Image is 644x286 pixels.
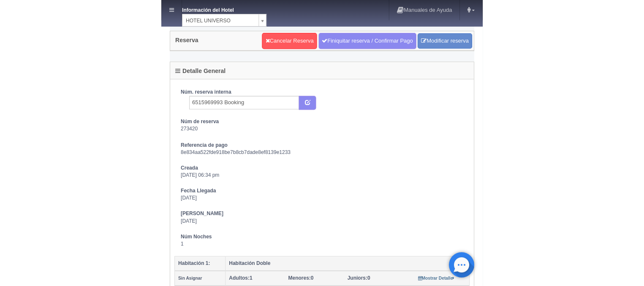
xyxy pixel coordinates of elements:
strong: Juniors: [186,275,206,281]
span: 0 [127,275,152,281]
dt: Referencia de pago [19,141,302,148]
dd: [DATE] [19,217,302,224]
a: Modificar reserva [256,33,310,49]
a: Finiquitar reserva / Confirmar Pago [157,33,255,49]
dd: 1 [19,240,302,247]
dt: Información del Hotel [21,4,88,14]
th: Habitación Doble [64,256,308,271]
small: Mostrar Detalle [256,275,293,280]
dt: Núm. reserva interna [19,89,302,96]
b: Habitación 1: [17,260,49,266]
h4: Detalle General [14,68,64,74]
dt: Fecha Llegada [19,187,302,194]
dd: 273420 [19,125,302,132]
h4: Reserva [14,37,37,43]
strong: Menores: [127,275,149,281]
a: Cancelar Reserva [101,33,155,49]
a: HOTEL UNIVERSO [21,14,105,27]
span: HOTEL UNIVERSO [24,14,94,27]
dd: [DATE] [19,194,302,201]
dd: 8e834aa522fde918be7b8cb7dade8ef8139e1233 [19,148,302,156]
dt: [PERSON_NAME] [19,210,302,217]
dt: Creada [19,164,302,171]
a: Mostrar Detalle [256,275,293,281]
span: 0 [186,275,209,281]
dt: Núm de reserva [19,118,302,125]
strong: Adultos: [68,275,88,281]
span: 1 [68,275,91,281]
dt: Núm Noches [19,233,302,240]
small: Sin Asignar [17,275,41,280]
dd: [DATE] 06:34 pm [19,171,302,178]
